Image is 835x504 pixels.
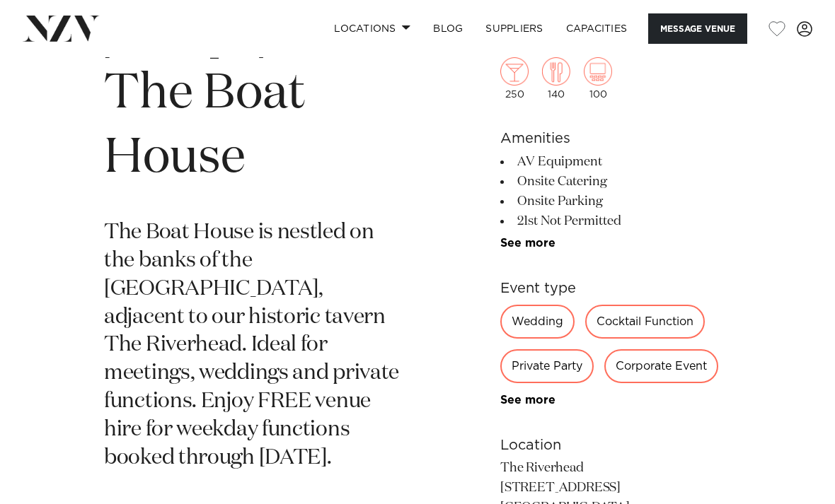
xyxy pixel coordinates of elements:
[555,13,639,44] a: Capacities
[500,305,575,339] div: Wedding
[585,305,705,339] div: Cocktail Function
[500,435,731,456] h6: Location
[648,13,747,44] button: Message Venue
[584,57,612,100] div: 100
[500,211,731,231] li: 21st Not Permitted
[23,16,100,41] img: nzv-logo.png
[500,172,731,192] li: Onsite Catering
[422,13,474,44] a: BLOG
[500,57,529,86] img: cocktail.png
[500,128,731,149] h6: Amenities
[542,57,570,86] img: dining.png
[474,13,554,44] a: SUPPLIERS
[604,349,718,383] div: Corporate Event
[500,152,731,172] li: AV Equipment
[104,62,400,191] h1: The Boat House
[500,57,529,100] div: 250
[500,349,594,383] div: Private Party
[104,219,400,473] p: The Boat House is nestled on the banks of the [GEOGRAPHIC_DATA], adjacent to our historic tavern ...
[323,13,422,44] a: Locations
[500,192,731,211] li: Onsite Parking
[542,57,570,100] div: 140
[500,278,731,299] h6: Event type
[584,57,612,86] img: theatre.png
